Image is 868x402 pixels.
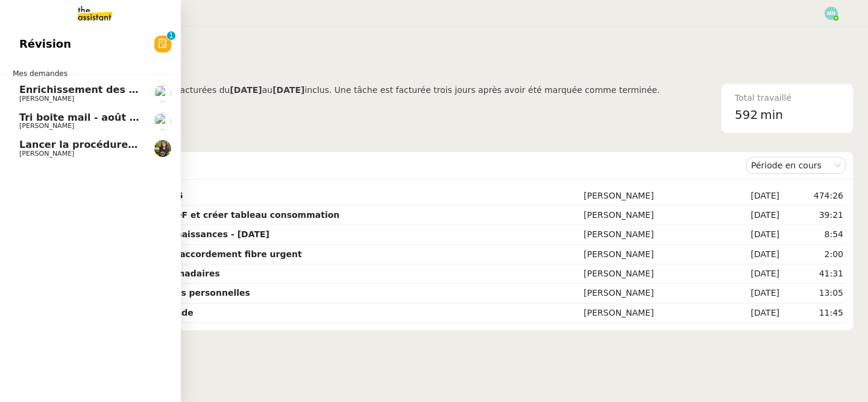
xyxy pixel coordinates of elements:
[581,225,720,244] td: [PERSON_NAME]
[735,91,840,105] div: Total travaillé
[19,84,255,95] span: Enrichissement des connaissances - [DATE]
[19,95,74,103] span: [PERSON_NAME]
[720,304,781,323] td: [DATE]
[19,35,71,53] span: Révision
[154,113,171,130] img: users%2F9mvJqJUvllffspLsQzytnd0Nt4c2%2Favatar%2F82da88e3-d90d-4e39-b37d-dcb7941179ae
[19,122,74,130] span: [PERSON_NAME]
[5,68,75,80] span: Mes demandes
[581,284,720,303] td: [PERSON_NAME]
[262,85,272,95] span: au
[720,225,781,244] td: [DATE]
[720,284,781,303] td: [DATE]
[720,206,781,225] td: [DATE]
[304,85,659,95] span: inclus. Une tâche est facturée trois jours après avoir été marquée comme terminée.
[751,158,841,173] nz-select-item: Période en cours
[581,187,720,206] td: [PERSON_NAME]
[720,264,781,284] td: [DATE]
[63,210,339,220] strong: Vérifier abonnements EDF et créer tableau consommation
[154,140,171,157] img: 59e8fd3f-8fb3-40bf-a0b4-07a768509d6a
[581,245,720,264] td: [PERSON_NAME]
[581,264,720,284] td: [PERSON_NAME]
[735,107,758,122] span: 592
[720,187,781,206] td: [DATE]
[19,150,74,158] span: [PERSON_NAME]
[720,245,781,264] td: [DATE]
[63,249,302,259] strong: Contacter Orange pour raccordement fibre urgent
[782,187,846,206] td: 474:26
[61,153,746,177] div: Demandes
[581,304,720,323] td: [PERSON_NAME]
[825,7,838,20] img: svg
[782,245,846,264] td: 2:00
[581,206,720,225] td: [PERSON_NAME]
[782,206,846,225] td: 39:21
[760,105,783,125] span: min
[230,85,262,95] b: [DATE]
[19,139,168,150] span: Lancer la procédure balade
[782,304,846,323] td: 11:45
[19,112,156,123] span: Tri boite mail - août 2025
[167,31,175,40] nz-badge-sup: 1
[782,284,846,303] td: 13:05
[782,225,846,244] td: 8:54
[154,85,171,102] img: users%2F9mvJqJUvllffspLsQzytnd0Nt4c2%2Favatar%2F82da88e3-d90d-4e39-b37d-dcb7941179ae
[782,264,846,284] td: 41:31
[169,31,174,42] p: 1
[272,85,304,95] b: [DATE]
